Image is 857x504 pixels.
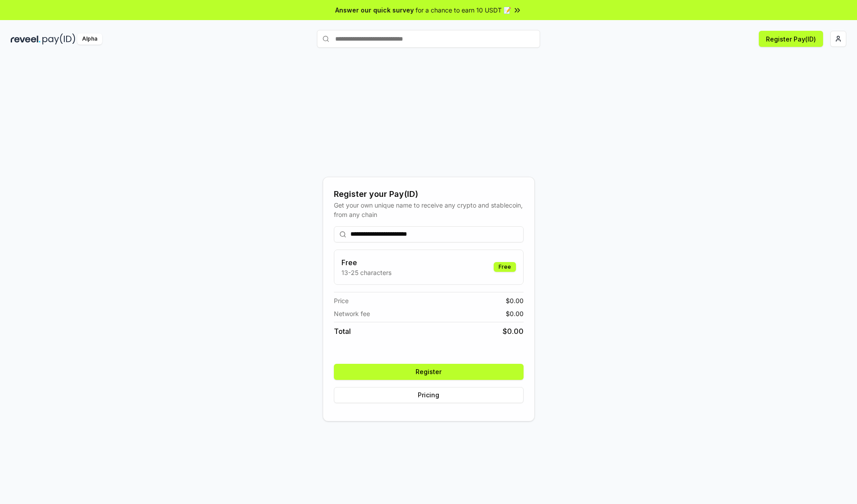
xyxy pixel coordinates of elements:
[77,33,102,45] div: Alpha
[42,33,75,45] img: pay_id
[503,326,524,337] span: $ 0.00
[334,296,349,305] span: Price
[494,262,516,272] div: Free
[506,309,524,318] span: $ 0.00
[759,31,823,47] button: Register Pay(ID)
[334,200,524,219] div: Get your own unique name to receive any crypto and stablecoin, from any chain
[334,387,524,403] button: Pricing
[341,268,391,277] p: 13-25 characters
[416,5,511,15] span: for a chance to earn 10 USDT 📝
[334,364,524,380] button: Register
[334,309,370,318] span: Network fee
[506,296,524,305] span: $ 0.00
[334,326,351,337] span: Total
[334,188,524,200] div: Register your Pay(ID)
[11,33,41,45] img: reveel_dark
[335,5,414,15] span: Answer our quick survey
[341,257,391,268] h3: Free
